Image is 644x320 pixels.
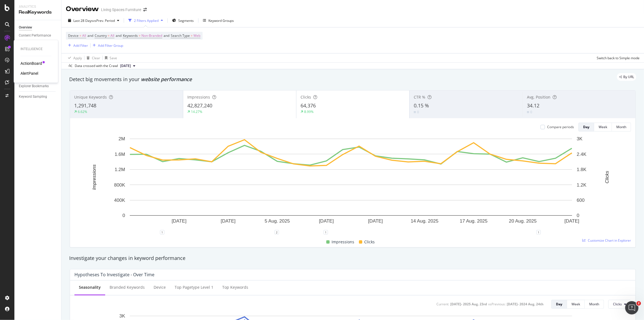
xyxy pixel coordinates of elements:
[19,25,57,30] a: Overview
[617,73,636,81] div: legacy label
[73,56,82,60] div: Apply
[126,16,165,25] button: 2 Filters Applied
[98,43,123,48] div: Add Filter Group
[69,255,636,262] div: Investigate your changes in keyword performance
[567,300,585,309] button: Week
[120,63,131,68] span: 2025 Aug. 22nd
[110,32,114,40] span: All
[92,56,100,60] div: Clear
[19,94,57,100] a: Keyword Sampling
[417,110,419,114] div: 0
[187,94,210,100] span: Impressions
[110,285,145,290] div: Branded Keywords
[368,218,383,224] text: [DATE]
[556,302,562,306] div: Day
[536,230,541,234] div: 1
[114,182,125,188] text: 800K
[577,198,584,203] text: 600
[178,18,194,23] span: Segments
[123,33,138,38] span: Keywords
[79,33,81,38] span: =
[141,32,162,40] span: Non-Branded
[585,300,604,309] button: Month
[208,18,234,23] div: Keyword Groups
[551,300,567,309] button: Day
[301,102,316,109] span: 64,376
[101,7,141,12] div: Living Spaces Furniture
[507,302,544,306] div: [DATE] - 2024 Aug. 24th
[139,33,141,38] span: =
[324,230,328,234] div: 1
[114,198,125,203] text: 400K
[19,94,47,100] div: Keyword Sampling
[332,239,355,245] span: Impressions
[170,16,196,25] button: Segments
[578,123,594,131] button: Day
[103,53,117,62] button: Save
[171,33,190,38] span: Search Type
[187,102,212,109] span: 42,827,240
[79,285,101,290] div: Seasonality
[143,8,147,12] div: arrow-right-arrow-left
[115,152,125,157] text: 1.6M
[547,125,574,129] div: Compare periods
[193,32,200,40] span: Web
[19,33,57,38] a: Content Performance
[613,302,622,306] span: Clicks
[604,171,610,184] text: Clicks
[20,71,38,76] a: AlertPanel
[577,213,579,218] text: 0
[118,63,138,69] button: [DATE]
[74,94,107,100] span: Unique Keywords
[583,125,589,129] div: Day
[95,33,107,38] span: Country
[625,301,638,314] iframe: Intercom live chat
[509,218,537,224] text: 20 Aug. 2025
[191,33,193,38] span: =
[73,43,88,48] div: Add Filter
[577,167,587,172] text: 1.8K
[160,230,164,234] div: 1
[623,75,634,79] span: By URL
[414,111,416,113] img: Equal
[115,167,125,172] text: 1.2M
[637,301,641,306] span: 2
[411,218,438,224] text: 14 Aug. 2025
[164,33,169,38] span: and
[608,300,631,309] button: Clicks
[616,125,626,129] div: Month
[134,18,159,23] div: 2 Filters Applied
[20,47,51,51] div: Intelligence
[19,83,49,89] div: Explorer Bookmarks
[582,238,631,243] a: Customize Chart in Explorer
[172,218,187,224] text: [DATE]
[78,109,87,114] div: 6.62%
[74,136,627,232] div: A chart.
[19,83,57,89] a: Explorer Bookmarks
[588,238,631,243] span: Customize Chart in Explorer
[90,42,123,49] button: Add Filter Group
[301,94,311,100] span: Clicks
[265,218,290,224] text: 5 Aug. 2025
[221,218,236,224] text: [DATE]
[19,9,57,16] div: RealKeywords
[123,213,125,218] text: 0
[19,25,32,30] div: Overview
[460,218,488,224] text: 17 Aug. 2025
[589,302,599,306] div: Month
[364,239,375,245] span: Clicks
[74,102,96,109] span: 1,291,748
[66,4,99,14] div: Overview
[594,123,612,131] button: Week
[577,182,587,188] text: 1.2K
[19,33,51,38] div: Content Performance
[154,285,166,290] div: Device
[530,110,532,114] div: 0
[119,313,125,319] text: 3K
[66,42,88,49] button: Add Filter
[74,272,154,277] div: Hypotheses to Investigate - Over Time
[488,302,506,306] div: vs Previous :
[20,61,42,66] a: ActionBoard
[599,125,607,129] div: Week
